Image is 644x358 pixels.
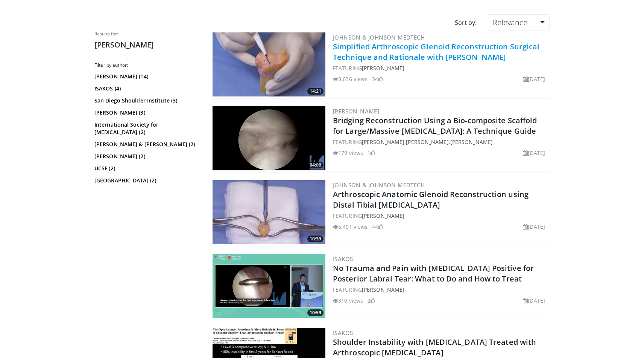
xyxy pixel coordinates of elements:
[449,14,482,31] div: Sort by:
[368,149,375,157] li: 1
[333,64,548,72] div: FEATURING
[213,32,325,96] img: b8269859-d6eb-4934-99ef-9b6180199441.300x170_q85_crop-smart_upscale.jpg
[372,223,383,231] li: 44
[362,286,404,293] a: [PERSON_NAME]
[368,297,375,304] li: 2
[450,138,493,145] a: [PERSON_NAME]
[307,162,324,168] span: 04:06
[333,41,540,62] a: Simplified Arthroscopic Glenoid Reconstruction Surgical Technique and Rationale with [PERSON_NAME]
[94,121,198,136] a: International Society for [MEDICAL_DATA] (2)
[523,223,545,231] li: [DATE]
[333,34,425,41] a: Johnson & Johnson MedTech
[94,85,198,92] a: ISAKOS (4)
[333,255,353,263] a: ISAKOS
[213,254,325,318] a: 10:59
[213,180,325,244] a: 10:39
[213,106,325,170] a: 04:06
[213,32,325,96] a: 14:21
[493,17,527,28] span: Relevance
[333,263,534,284] a: No Trauma and Pain with [MEDICAL_DATA] Positive for Posterior Labral Tear: What to Do and How to ...
[333,337,536,358] a: Shoulder Instability with [MEDICAL_DATA] Treated with Arthroscopic [MEDICAL_DATA]
[94,73,198,80] a: [PERSON_NAME] (14)
[362,64,404,72] a: [PERSON_NAME]
[333,329,353,337] a: ISAKOS
[488,14,550,31] a: Relevance
[333,189,529,210] a: Arthroscopic Anatomic Glenoid Reconstruction using Distal Tibial [MEDICAL_DATA]
[213,106,325,170] img: b306f004-4a65-4029-9e6b-5e027b31e5e4.300x170_q85_crop-smart_upscale.jpg
[213,180,325,244] img: 4263fba9-eba6-4c4b-b5b8-3de2f26e027c.300x170_q85_crop-smart_upscale.jpg
[333,75,368,83] li: 3,636 views
[94,177,198,184] a: [GEOGRAPHIC_DATA] (2)
[307,236,324,242] span: 10:39
[333,107,379,115] a: [PERSON_NAME]
[523,149,545,157] li: [DATE]
[307,88,324,95] span: 14:21
[333,138,548,146] div: FEATURING , ,
[213,254,325,318] img: a6b46373-df7e-4274-92fb-b3bd29e4b914.300x170_q85_crop-smart_upscale.jpg
[362,212,404,219] a: [PERSON_NAME]
[523,297,545,304] li: [DATE]
[94,40,200,50] h2: [PERSON_NAME]
[94,165,198,172] a: UCSF (2)
[307,309,324,316] span: 10:59
[94,62,200,68] h3: Filter by author:
[333,223,368,231] li: 5,491 views
[333,149,363,157] li: 179 views
[362,138,404,145] a: [PERSON_NAME]
[333,286,548,294] div: FEATURING
[94,109,198,116] a: [PERSON_NAME] (3)
[333,181,425,189] a: Johnson & Johnson MedTech
[333,297,363,304] li: 310 views
[372,75,383,83] li: 34
[94,31,200,37] p: Results for:
[333,212,548,220] div: FEATURING
[94,141,198,148] a: [PERSON_NAME] & [PERSON_NAME] (2)
[523,75,545,83] li: [DATE]
[94,97,198,104] a: San Diego Shoulder Institute (3)
[406,138,448,145] a: [PERSON_NAME]
[94,153,198,160] a: [PERSON_NAME] (2)
[333,115,537,136] a: Bridging Reconstruction Using a Bio-composite Scaffold for Large/Massive [MEDICAL_DATA]: A Techni...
